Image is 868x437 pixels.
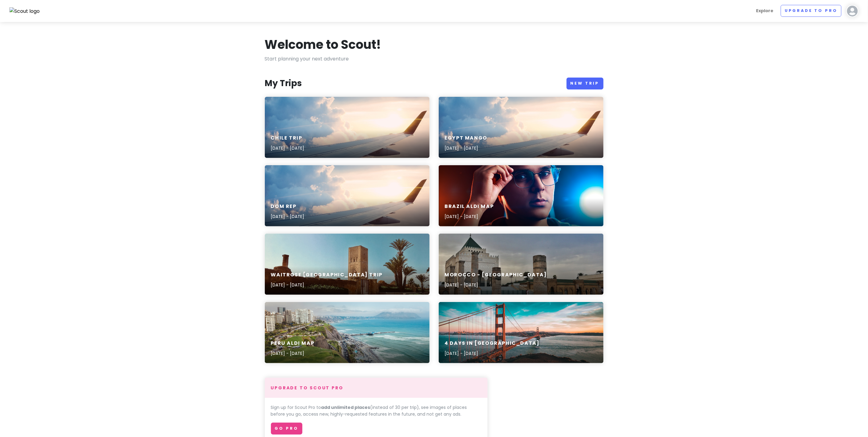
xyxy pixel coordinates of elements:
h6: Dom Rep [271,203,304,210]
h6: 4 Days in [GEOGRAPHIC_DATA] [445,340,540,347]
p: [DATE] - [DATE] [271,282,383,288]
a: city on island during dayPeru Aldi Map[DATE] - [DATE] [265,302,430,363]
a: woman in black framed eyeglasses and black collared shirtBrazil Aldi Map[DATE] - [DATE] [439,165,603,226]
a: New Trip [567,78,603,89]
p: [DATE] - [DATE] [445,350,540,357]
a: aerial photography of airlinerEgypt Mango[DATE] - [DATE] [439,97,603,158]
a: 4 Days in [GEOGRAPHIC_DATA][DATE] - [DATE] [439,302,603,363]
h6: Waitrose [GEOGRAPHIC_DATA] Trip [271,272,383,278]
img: Scout logo [9,7,40,15]
p: [DATE] - [DATE] [445,145,488,151]
a: Upgrade to Pro [781,5,841,17]
h4: Upgrade to Scout Pro [271,385,481,391]
p: [DATE] - [DATE] [445,213,494,220]
strong: add unlimited places [321,404,370,410]
h3: My Trips [265,78,302,89]
h6: Peru Aldi Map [271,340,315,347]
p: [DATE] - [DATE] [271,213,304,220]
h6: Morocco - [GEOGRAPHIC_DATA] [445,272,547,278]
p: Start planning your next adventure [265,55,603,63]
a: aerial photography of airlinerChile Trip[DATE] - [DATE] [265,97,430,158]
p: [DATE] - [DATE] [445,282,547,288]
h6: Brazil Aldi Map [445,203,494,210]
p: Sign up for Scout Pro to (instead of 30 per trip), see images of places before you go, access new... [271,404,481,418]
a: brown concrete building near green trees during daytimeWaitrose [GEOGRAPHIC_DATA] Trip[DATE] - [D... [265,234,430,295]
a: brown concrete building under gray skyMorocco - [GEOGRAPHIC_DATA][DATE] - [DATE] [439,234,603,295]
h1: Welcome to Scout! [265,37,381,53]
h6: Egypt Mango [445,135,488,141]
a: Go Pro [271,423,302,435]
p: [DATE] - [DATE] [271,350,315,357]
img: User profile [846,5,859,17]
p: [DATE] - [DATE] [271,145,304,151]
a: aerial photography of airlinerDom Rep[DATE] - [DATE] [265,165,430,226]
a: Explore [754,5,776,17]
h6: Chile Trip [271,135,304,141]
